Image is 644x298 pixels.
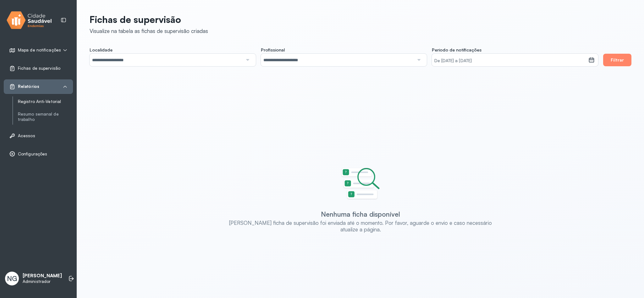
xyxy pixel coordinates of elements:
span: Acessos [18,133,35,138]
p: Fichas de supervisão [90,14,208,25]
img: Imagem de estado vazio [341,168,380,200]
a: Acessos [9,133,68,139]
span: Mapa de notificações [18,47,61,53]
div: Nenhuma ficha disponível [321,210,400,218]
span: Localidade [90,47,113,53]
p: Administrador [23,279,62,284]
img: logo.svg [7,10,52,30]
span: Profissional [261,47,285,53]
span: Relatórios [18,84,39,89]
div: Visualize na tabela as fichas de supervisão criadas [90,28,208,34]
p: [PERSON_NAME] [23,273,62,279]
a: Fichas de supervisão [9,65,68,72]
span: Configurações [18,151,47,157]
span: NG [7,274,17,283]
a: Registro Anti-Vetorial [18,98,73,106]
span: Período de notificações [432,47,482,53]
span: Fichas de supervisão [18,66,60,71]
small: De [DATE] a [DATE] [434,58,586,64]
a: Configurações [9,151,68,157]
a: Resumo semanal de trabalho [18,111,73,122]
div: [PERSON_NAME] ficha de supervisão foi enviada até o momento. Por favor, aguarde o envio e caso ne... [228,219,493,233]
a: Resumo semanal de trabalho [18,110,73,123]
a: Registro Anti-Vetorial [18,99,73,104]
button: Filtrar [603,54,631,66]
